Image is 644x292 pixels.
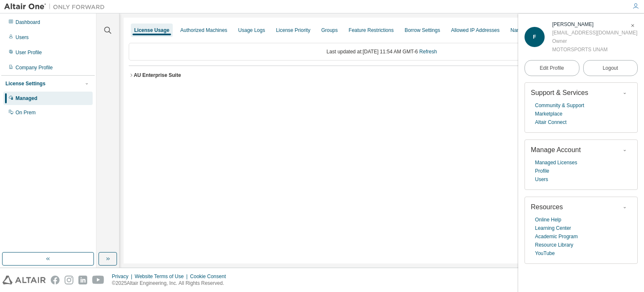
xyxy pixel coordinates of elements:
img: Altair One [4,3,109,11]
div: Users [16,34,29,41]
div: On Prem [16,109,36,116]
div: [EMAIL_ADDRESS][DOMAIN_NAME] [552,29,637,37]
a: Users [535,175,548,184]
div: Authorized Machines [180,27,227,34]
a: Edit Profile [525,60,579,76]
button: AU Enterprise SuiteLicense ID: 141891 [129,66,635,84]
div: Owner [552,37,637,45]
div: Allowed IP Addresses [451,27,500,34]
div: Cookie Consent [190,273,231,280]
img: youtube.svg [92,276,104,284]
div: Privacy [112,273,135,280]
a: Learning Center [535,224,571,232]
a: Profile [535,167,549,175]
img: instagram.svg [65,276,73,284]
span: Resources [531,203,563,210]
a: Online Help [535,216,561,224]
div: Usage Logs [238,27,265,34]
span: Support & Services [531,89,588,96]
a: Managed Licenses [535,158,577,167]
div: AU Enterprise Suite [134,72,181,79]
a: Marketplace [535,110,562,118]
img: altair_logo.svg [3,276,46,284]
img: linkedin.svg [78,276,87,284]
div: Borrow Settings [405,27,440,34]
div: Feature Restrictions [349,27,394,34]
div: License Priority [276,27,310,34]
div: License Usage [134,27,169,34]
a: Community & Support [535,101,584,110]
a: Refresh [419,49,437,55]
div: Managed [16,95,37,102]
span: Edit Profile [540,65,564,71]
div: License Settings [5,80,45,87]
div: MOTORSPORTS UNAM [552,45,637,54]
div: Felipe Jacobo Arenas [552,20,637,29]
span: Logout [602,64,618,72]
div: Website Terms of Use [135,273,190,280]
a: YouTube [535,249,555,258]
div: Groups [321,27,338,34]
div: Company Profile [16,64,53,71]
img: facebook.svg [51,276,60,284]
div: Dashboard [16,19,40,26]
div: Last updated at: [DATE] 11:54 AM GMT-6 [129,43,635,61]
button: Logout [583,60,638,76]
div: User Profile [16,49,42,56]
p: © 2025 Altair Engineering, Inc. All Rights Reserved. [112,280,231,287]
a: Resource Library [535,241,573,249]
div: Named User [510,27,538,34]
span: Manage Account [531,146,581,153]
span: F [533,34,536,40]
a: Altair Connect [535,118,566,126]
a: Academic Program [535,232,578,241]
